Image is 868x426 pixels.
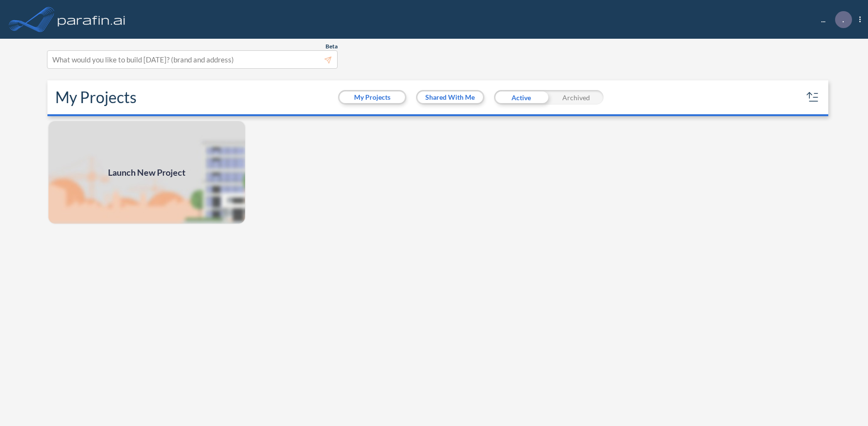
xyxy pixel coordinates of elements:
div: Active [494,90,549,105]
span: Launch New Project [108,166,186,179]
div: ... [806,11,861,28]
img: add [47,120,246,225]
h2: My Projects [55,88,137,106]
p: . [842,15,844,24]
button: Shared With Me [418,91,483,103]
div: Archived [549,90,604,105]
a: Launch New Project [47,120,246,225]
button: My Projects [340,91,405,103]
span: Beta [325,43,338,50]
img: logo [56,10,127,29]
button: sort [805,90,821,105]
